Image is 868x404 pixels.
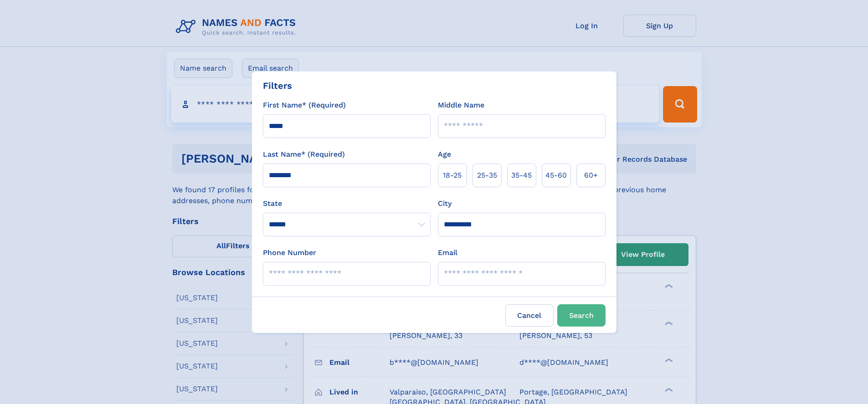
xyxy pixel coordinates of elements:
span: 25‑35 [477,170,497,181]
span: 60+ [584,170,598,181]
label: Age [438,149,451,160]
label: Last Name* (Required) [263,149,345,160]
label: City [438,198,452,209]
label: Middle Name [438,100,484,111]
label: State [263,198,431,209]
span: 35‑45 [511,170,532,181]
span: 18‑25 [443,170,462,181]
label: Phone Number [263,247,316,258]
span: 45‑60 [545,170,567,181]
label: First Name* (Required) [263,100,346,111]
button: Search [557,304,606,327]
div: Filters [263,79,292,92]
label: Email [438,247,457,258]
label: Cancel [505,304,554,327]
